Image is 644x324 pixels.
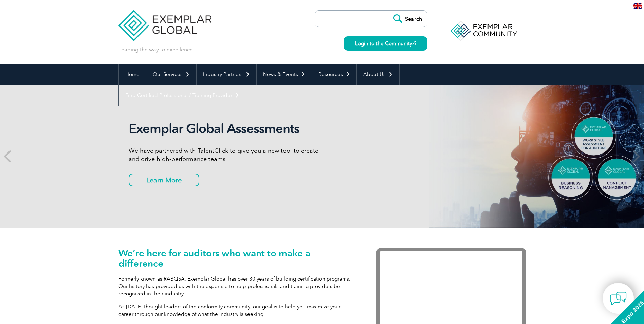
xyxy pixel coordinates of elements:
p: Leading the way to excellence [118,46,193,53]
a: News & Events [257,64,312,85]
a: Find Certified Professional / Training Provider [119,85,246,106]
p: As [DATE] thought leaders of the conformity community, our goal is to help you maximize your care... [118,303,356,318]
h1: We’re here for auditors who want to make a difference [118,248,356,268]
input: Search [390,11,427,27]
a: Our Services [146,64,196,85]
img: open_square.png [412,41,416,45]
p: Formerly known as RABQSA, Exemplar Global has over 30 years of building certification programs. O... [118,275,356,298]
a: Login to the Community [344,36,427,51]
img: en [633,3,642,9]
a: Industry Partners [197,64,256,85]
h2: Exemplar Global Assessments [129,121,322,137]
a: About Us [357,64,399,85]
a: Home [119,64,146,85]
a: Resources [312,64,356,85]
p: We have partnered with TalentClick to give you a new tool to create and drive high-performance teams [129,147,322,163]
img: contact-chat.png [610,290,627,307]
a: Learn More [129,174,199,186]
